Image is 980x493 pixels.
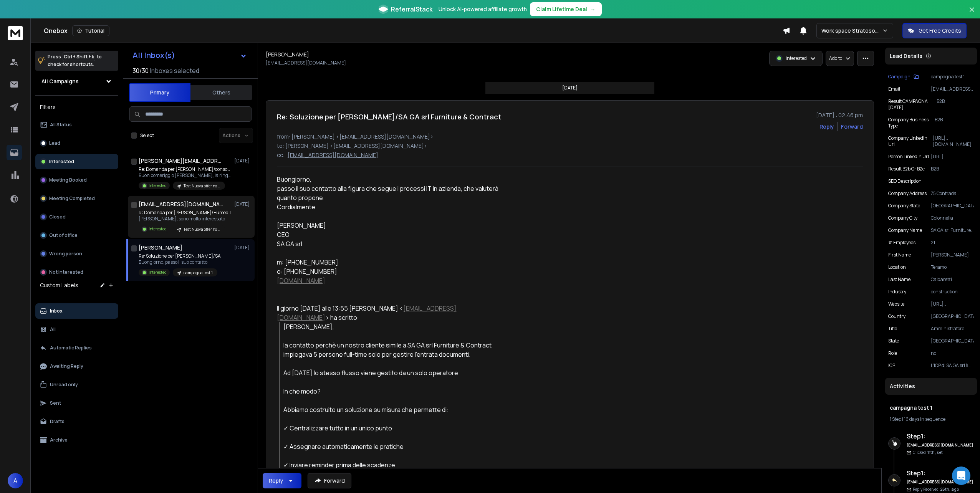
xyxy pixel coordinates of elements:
h3: Inboxes selected [150,66,199,75]
p: First Name [888,252,911,258]
p: Unread only [50,382,78,388]
p: 21 [931,240,974,246]
h6: Step 1 : [907,432,974,441]
h1: Re: Soluzione per [PERSON_NAME]/SA GA srl Furniture & Contract [277,111,502,122]
p: L'ICP di SA GA srl è composto da aziende di arredamento commerciale e retail che cercano soluzion... [931,362,974,369]
p: [GEOGRAPHIC_DATA] [931,338,974,344]
div: Open Intercom Messenger [952,467,970,485]
button: Sent [35,395,118,411]
p: Inbox [50,308,63,314]
p: Teramo [931,264,974,270]
h6: Step 1 : [907,468,974,478]
p: Amministratore Unico [931,326,974,332]
h6: [EMAIL_ADDRESS][DOMAIN_NAME] [907,479,974,485]
p: [PERSON_NAME], sono molto interessato [139,216,231,222]
div: Abbiamo costruito un soluzione su misura che permette di: [283,405,501,414]
h1: [PERSON_NAME][EMAIL_ADDRESS][DOMAIN_NAME] [139,157,223,165]
a: [DOMAIN_NAME] [277,276,325,285]
span: ReferralStack [391,5,432,14]
p: Lead [49,140,60,146]
p: role [888,350,897,356]
button: All Inbox(s) [126,48,253,63]
p: cc: [277,151,285,159]
p: [URL][DOMAIN_NAME][PERSON_NAME] [931,154,974,160]
p: Company City [888,215,917,221]
h1: [PERSON_NAME] [139,244,182,251]
p: Last Name [888,276,910,283]
p: Sent [50,400,61,406]
span: 11th, set [927,450,943,455]
p: [URL][DOMAIN_NAME] [933,135,974,147]
p: Test Nuova offer no AI [184,183,220,189]
p: B2B [937,98,974,111]
p: title [888,326,897,332]
p: Email [888,86,900,92]
button: Closed [35,209,118,225]
p: to: [PERSON_NAME] <[EMAIL_ADDRESS][DOMAIN_NAME]> [277,142,863,150]
p: Add to [829,55,842,61]
p: Buon pomeriggio [PERSON_NAME], la ringrazio nel [139,172,231,179]
div: [PERSON_NAME] CEO SA GA srl m: [PHONE_NUMBER] o: [PHONE_NUMBER] [277,221,501,285]
div: la contatto perchè un nostro cliente simile a SA GA srl Furniture & Contract impiegava 5 persone ... [283,341,501,359]
button: Inbox [35,303,118,319]
button: Archive [35,432,118,448]
p: [DATE] : 02:46 pm [816,111,863,119]
p: Not Interested [49,269,83,275]
button: Tutorial [72,25,109,36]
p: Re: Domanda per [PERSON_NAME]/consorzio [139,166,231,172]
p: Colonnella [931,215,974,221]
p: ICP [888,362,895,369]
span: → [590,5,596,13]
p: Company Address [888,190,927,197]
p: Interested [149,183,167,189]
span: 30 / 30 [132,66,149,75]
button: Reply [263,473,301,488]
p: website [888,301,904,307]
p: Buongiorno, passo il suo contatto [139,259,221,265]
p: SEO Description [888,178,922,184]
p: Unlock AI-powered affiliate growth [439,5,527,13]
p: Person Linkedin Url [888,154,929,160]
p: Country [888,313,906,319]
p: R: Domanda per [PERSON_NAME]/Euroedil [139,210,231,216]
button: Awaiting Reply [35,359,118,374]
span: Ctrl + Shift + k [63,52,95,61]
p: SA GA srl Furniture & Contract [931,227,974,233]
div: [PERSON_NAME], [283,322,501,331]
label: Select [140,132,154,139]
p: Reply Received [913,486,959,492]
div: Il giorno [DATE] alle 13:55 [PERSON_NAME] < > ha scritto: [277,304,501,322]
p: Meeting Completed [49,195,95,202]
div: Ad [DATE] lo stesso flusso viene gestito da un solo operatore. [283,368,501,377]
div: Reply [269,477,283,485]
p: [EMAIL_ADDRESS][DOMAIN_NAME] [931,86,974,92]
p: Lead Details [890,52,922,60]
button: Get Free Credits [902,23,967,38]
p: Awaiting Reply [50,363,83,369]
p: Company Business Type [888,117,935,129]
button: Automatic Replies [35,340,118,356]
h6: [EMAIL_ADDRESS][DOMAIN_NAME] [907,442,974,448]
div: ✓ Centralizzare tutto in un unico punto [283,424,501,433]
p: [EMAIL_ADDRESS][DOMAIN_NAME] [288,151,378,159]
h3: Filters [35,102,118,112]
button: A [8,473,23,488]
p: industry [888,289,906,295]
p: [GEOGRAPHIC_DATA] [931,203,974,209]
p: 75 Contrada [GEOGRAPHIC_DATA][PERSON_NAME], Colonnella, [GEOGRAPHIC_DATA], [GEOGRAPHIC_DATA], 64010 [931,190,974,197]
span: 26th, ago [940,486,959,492]
button: Unread only [35,377,118,392]
div: | [890,416,972,422]
button: Interested [35,154,118,169]
button: Forward [308,473,351,488]
p: Campaign [888,74,910,80]
div: ✓ Inviare reminder prima delle scadenze [283,460,501,470]
p: [URL][DOMAIN_NAME] [931,301,974,307]
h1: All Inbox(s) [132,51,175,59]
h1: campagna test 1 [890,404,972,412]
button: Reply [819,123,834,131]
button: All Status [35,117,118,132]
p: B2B [935,117,974,129]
